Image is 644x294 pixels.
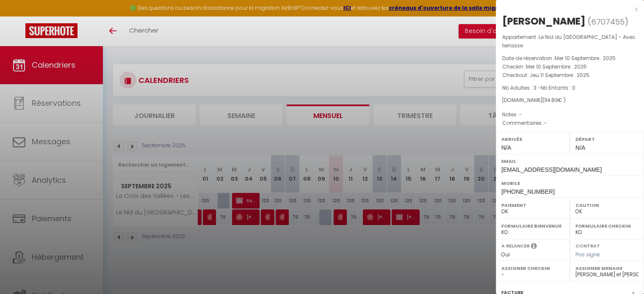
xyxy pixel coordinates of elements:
span: ( € ) [542,96,566,104]
span: - [519,111,522,118]
div: x [496,4,638,14]
label: Assigner Checkin [501,264,564,272]
button: Ouvrir le widget de chat LiveChat [7,3,32,29]
label: Mobile [501,179,638,187]
span: N/A [501,144,511,151]
label: Arrivée [501,135,564,143]
label: Caution [575,201,638,209]
label: Email [501,157,638,165]
label: Départ [575,135,638,143]
span: Le Nid du [GEOGRAPHIC_DATA] - Avec terrasse [502,33,636,49]
span: Pas signé [575,251,600,258]
p: Checkout : [502,71,638,80]
p: Appartement : [502,33,638,50]
label: A relancer [501,242,530,250]
label: Assigner Menage [575,264,638,272]
span: [PHONE_NUMBER] [501,188,555,195]
label: Paiement [501,201,564,209]
label: Formulaire Checkin [575,222,638,230]
span: - [544,119,547,126]
p: Notes : [502,110,638,119]
label: Contrat [575,242,600,248]
span: Mer 10 Septembre . 2025 [526,63,587,70]
span: 114.89 [544,96,558,104]
span: [EMAIL_ADDRESS][DOMAIN_NAME] [501,166,602,173]
div: [DOMAIN_NAME] [502,96,638,104]
div: [PERSON_NAME] [502,14,586,28]
span: ( ) [588,16,628,27]
p: Commentaires : [502,119,638,127]
label: Formulaire Bienvenue [501,222,564,230]
span: Nb Adultes : 3 - [502,84,575,91]
span: 6707455 [591,16,625,27]
p: Date de réservation : [502,54,638,63]
span: Mer 10 Septembre . 2025 [555,55,616,62]
span: Nb Enfants : 0 [541,84,575,91]
span: N/A [575,144,585,151]
span: Jeu 11 Septembre . 2025 [530,71,589,79]
p: Checkin : [502,63,638,71]
i: Sélectionner OUI si vous souhaiter envoyer les séquences de messages post-checkout [531,242,537,252]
